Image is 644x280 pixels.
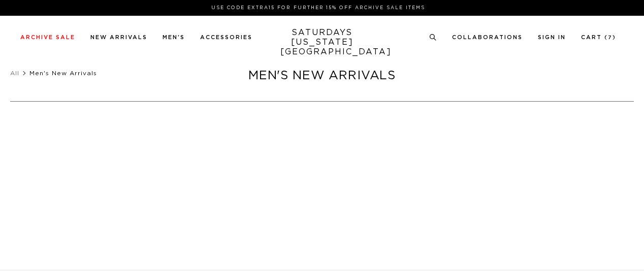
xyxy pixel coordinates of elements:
a: Men's [163,35,185,40]
a: Archive Sale [20,35,75,40]
a: Cart (7) [581,35,616,40]
span: Men's New Arrivals [29,70,97,76]
a: Collaborations [452,35,523,40]
p: Use Code EXTRA15 for Further 15% Off Archive Sale Items [24,4,612,12]
a: New Arrivals [90,35,147,40]
small: 7 [608,36,613,40]
a: SATURDAYS[US_STATE][GEOGRAPHIC_DATA] [280,28,364,57]
a: Accessories [200,35,252,40]
a: All [10,70,19,76]
a: Sign In [538,35,566,40]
